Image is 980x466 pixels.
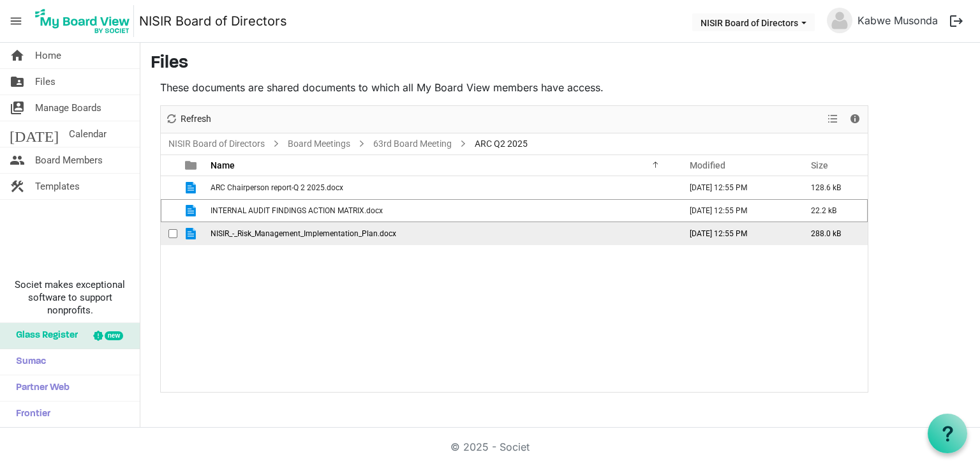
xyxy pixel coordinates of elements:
[207,199,676,222] td: INTERNAL AUDIT FINDINGS ACTION MATRIX.docx is template cell column header Name
[177,199,207,222] td: is template cell column header type
[10,69,25,94] span: folder_shared
[822,106,844,133] div: View
[827,8,852,33] img: no-profile-picture.svg
[472,136,530,152] span: ARC Q2 2025
[10,147,25,173] span: people
[160,80,868,95] p: These documents are shared documents to which all My Board View members have access.
[285,136,353,152] a: Board Meetings
[163,111,214,127] button: Refresh
[10,323,78,349] span: Glass Register
[10,121,59,147] span: [DATE]
[105,331,123,340] div: new
[35,174,80,199] span: Templates
[211,183,343,192] span: ARC Chairperson report-Q 2 2025.docx
[177,222,207,245] td: is template cell column header type
[35,147,103,173] span: Board Members
[10,349,46,375] span: Sumac
[35,69,56,94] span: Files
[844,106,866,133] div: Details
[211,206,383,215] span: INTERNAL AUDIT FINDINGS ACTION MATRIX.docx
[166,136,267,152] a: NISIR Board of Directors
[35,43,61,68] span: Home
[676,176,798,199] td: September 16, 2025 12:55 PM column header Modified
[852,8,943,33] a: Kabwe Musonda
[10,375,70,401] span: Partner Web
[161,222,177,245] td: checkbox
[371,136,454,152] a: 63rd Board Meeting
[161,106,216,133] div: Refresh
[798,176,868,199] td: 128.6 kB is template cell column header Size
[31,5,134,37] img: My Board View Logo
[10,402,50,427] span: Frontier
[207,222,676,245] td: NISIR_-_Risk_Management_Implementation_Plan.docx is template cell column header Name
[692,13,815,31] button: NISIR Board of Directors dropdownbutton
[943,8,970,34] button: logout
[151,53,970,75] h3: Files
[676,222,798,245] td: September 16, 2025 12:55 PM column header Modified
[161,176,177,199] td: checkbox
[6,278,134,317] span: Societ makes exceptional software to support nonprofits.
[10,95,25,121] span: switch_account
[139,8,287,34] a: NISIR Board of Directors
[4,9,28,33] span: menu
[31,5,139,37] a: My Board View Logo
[825,111,840,127] button: View dropdownbutton
[811,160,828,170] span: Size
[847,111,864,127] button: Details
[10,43,25,68] span: home
[207,176,676,199] td: ARC Chairperson report-Q 2 2025.docx is template cell column header Name
[179,111,212,127] span: Refresh
[690,160,725,170] span: Modified
[10,174,25,199] span: construction
[69,121,107,147] span: Calendar
[798,222,868,245] td: 288.0 kB is template cell column header Size
[211,229,396,238] span: NISIR_-_Risk_Management_Implementation_Plan.docx
[798,199,868,222] td: 22.2 kB is template cell column header Size
[211,160,235,170] span: Name
[161,199,177,222] td: checkbox
[177,176,207,199] td: is template cell column header type
[450,440,530,453] a: © 2025 - Societ
[676,199,798,222] td: September 16, 2025 12:55 PM column header Modified
[35,95,101,121] span: Manage Boards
